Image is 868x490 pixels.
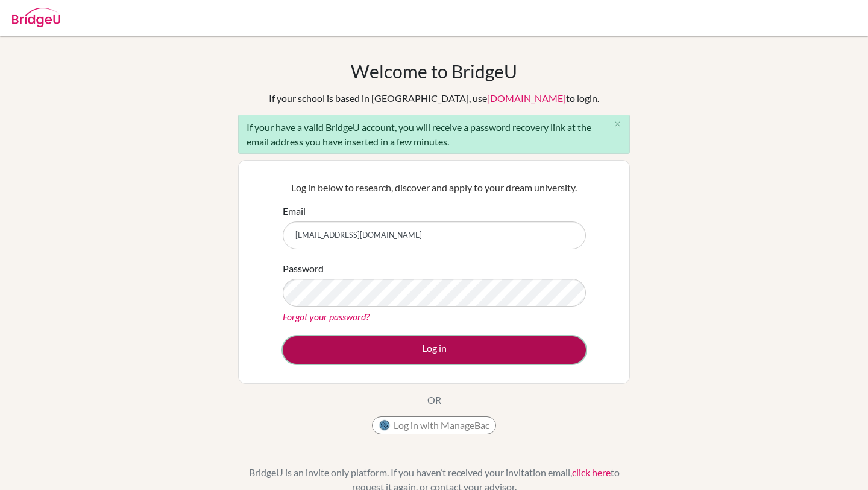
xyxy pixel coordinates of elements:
[427,393,441,407] p: OR
[238,115,630,154] div: If your have a valid BridgeU account, you will receive a password recovery link at the email addr...
[351,60,517,82] h1: Welcome to BridgeU
[283,261,324,276] label: Password
[605,115,629,133] button: Close
[283,204,306,218] label: Email
[283,336,586,364] button: Log in
[269,91,599,106] div: If your school is based in [GEOGRAPHIC_DATA], use to login.
[12,8,60,27] img: Bridge-U
[283,311,370,322] a: Forgot your password?
[372,416,496,434] button: Log in with ManageBac
[572,466,611,478] a: click here
[283,180,586,195] p: Log in below to research, discover and apply to your dream university.
[613,119,622,129] i: close
[487,92,566,104] a: [DOMAIN_NAME]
